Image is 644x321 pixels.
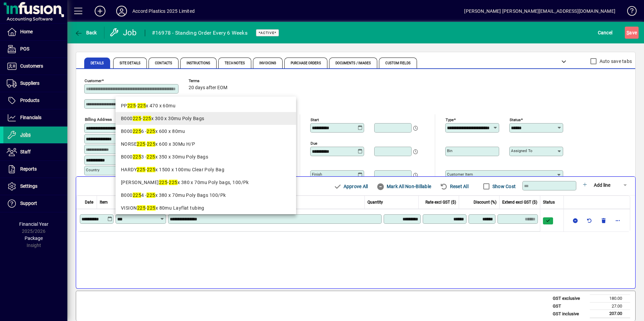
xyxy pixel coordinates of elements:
[464,6,615,16] div: [PERSON_NAME] [PERSON_NAME][EMAIL_ADDRESS][DOMAIN_NAME]
[20,149,31,154] span: Staff
[446,117,454,122] mat-label: Type
[596,27,614,39] button: Cancel
[374,180,434,192] button: Mark All Non-Billable
[121,179,291,186] div: [PERSON_NAME] - x 380 x 70mu Poly bags, 100/Pk
[159,180,167,185] em: 225
[20,183,37,189] span: Settings
[133,154,141,159] em: 225
[440,181,469,192] span: Reset All
[111,5,132,17] button: Profile
[311,117,319,122] mat-label: Start
[511,148,533,153] mat-label: Assigned to
[147,192,155,198] em: 225
[625,27,639,39] button: Save
[549,302,590,310] td: GST
[121,153,291,160] div: B000 3 - x 350 x 30mu Poly Bags
[259,62,276,65] span: Invoicing
[3,178,67,195] a: Settings
[312,172,322,177] mat-label: Finish
[116,138,296,150] mat-option: NORSE225 - 225 x 600 x 30Mu H/P
[147,129,155,134] em: 225
[100,199,108,205] span: Item
[20,115,41,120] span: Financials
[120,62,140,65] span: Site Details
[19,221,49,227] span: Financial Year
[91,62,104,65] span: Details
[121,205,291,212] div: VISION - x 80mu Layflat tubing
[20,132,31,137] span: Jobs
[626,27,637,38] span: ave
[121,115,291,122] div: B000 - x 300 x 30mu Poly Bags
[74,30,97,35] span: Back
[622,1,636,23] a: Knowledge Base
[137,167,145,172] em: 225
[25,236,43,241] span: Package
[147,205,155,211] em: 225
[133,116,141,121] em: 225
[3,144,67,160] a: Staff
[590,295,630,302] td: 180.00
[491,183,516,190] label: Show Cost
[590,310,630,318] td: 207.00
[137,205,146,211] em: 225
[116,99,296,112] mat-option: PP225 - 225 x 470 x 60mu
[510,117,521,122] mat-label: Status
[147,167,155,172] em: 225
[20,166,37,172] span: Reports
[447,172,473,177] mat-label: Customer Item
[291,62,321,65] span: Purchase Orders
[116,176,296,189] mat-option: WAUGH225 - 225 x 380 x 70mu Poly bags, 100/Pk
[3,161,67,178] a: Reports
[189,85,227,91] span: 20 days after EOM
[474,199,496,205] span: Discount (%)
[147,141,155,147] em: 225
[133,192,141,198] em: 225
[20,201,37,206] span: Support
[67,27,104,39] app-page-header-button: Back
[121,128,291,135] div: B000 6 - x 600 x 80mu
[3,92,67,109] a: Products
[73,27,99,39] button: Back
[311,141,317,146] mat-label: Due
[333,181,368,192] span: Approve All
[377,181,431,192] span: Mark All Non-Billable
[20,98,39,103] span: Products
[121,192,291,199] div: B000 4 - x 380 x 70mu Poly Bags 100/Pk
[137,103,146,108] em: 225
[502,199,537,205] span: Extend excl GST ($)
[155,62,172,65] span: Contacts
[20,46,29,51] span: POS
[86,168,99,172] mat-label: Country
[425,199,456,205] span: Rate excl GST ($)
[331,180,371,192] button: Approve All
[335,62,371,65] span: Documents / Images
[147,154,155,159] em: 225
[437,180,471,192] button: Reset All
[385,62,410,65] span: Custom Fields
[3,75,67,92] a: Suppliers
[3,24,67,40] a: Home
[143,116,151,121] em: 225
[187,62,210,65] span: Instructions
[590,302,630,310] td: 27.00
[3,109,67,126] a: Financials
[116,163,296,176] mat-option: HARDY225 - 225 x 1500 x 100mu Clear Poly Bag
[116,125,296,138] mat-option: B0002256 - 225 x 600 x 80mu
[132,6,195,16] div: Accord Plastics 2025 Limited
[152,28,248,38] div: #16978 - Standing Order Every 6 Weeks
[549,295,590,302] td: GST exclusive
[133,129,141,134] em: 225
[3,41,67,58] a: POS
[20,29,33,34] span: Home
[367,199,383,205] span: Quantity
[127,103,136,108] em: 225
[447,148,452,153] mat-label: Bin
[3,195,67,212] a: Support
[89,5,111,17] button: Add
[121,141,291,148] div: NORSE - x 600 x 30Mu H/P
[3,58,67,75] a: Customers
[169,180,177,185] em: 225
[116,112,296,125] mat-option: B000225 - 225 x 300 x 30mu Poly Bags
[85,199,93,205] span: Date
[137,141,145,147] em: 225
